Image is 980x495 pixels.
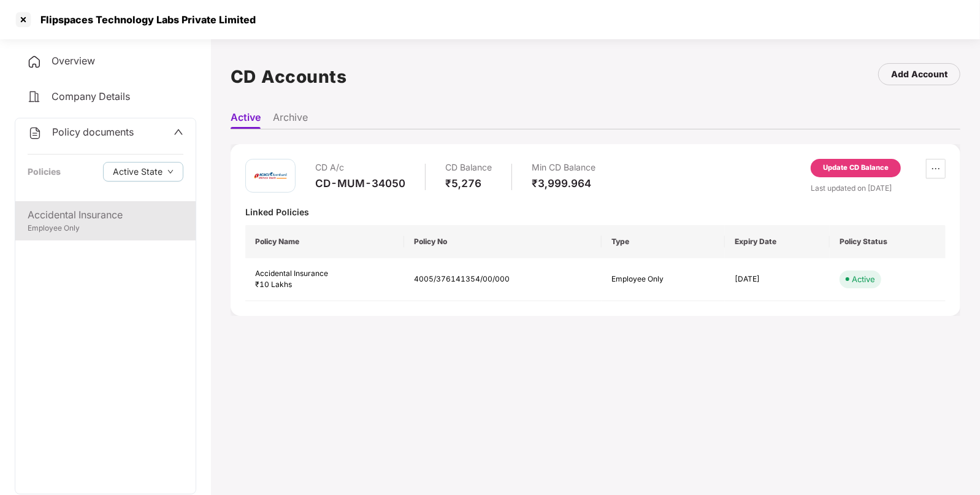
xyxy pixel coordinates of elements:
div: CD Balance [445,159,492,177]
div: Employee Only [28,223,183,234]
button: ellipsis [926,159,946,178]
span: Overview [52,55,95,67]
span: up [174,127,183,137]
div: Employee Only [611,274,715,285]
img: icici.png [252,169,289,182]
h1: CD Accounts [231,63,347,90]
span: ₹10 Lakhs [255,280,292,289]
img: svg+xml;base64,PHN2ZyB4bWxucz0iaHR0cDovL3d3dy53My5vcmcvMjAwMC9zdmciIHdpZHRoPSIyNCIgaGVpZ2h0PSIyNC... [28,126,42,140]
div: Min CD Balance [532,159,595,177]
td: 4005/376141354/00/000 [404,258,602,302]
th: Type [602,225,725,258]
div: Accidental Insurance [255,268,394,280]
div: Update CD Balance [823,163,889,174]
th: Policy Status [830,225,946,258]
button: Active Statedown [103,162,183,182]
img: svg+xml;base64,PHN2ZyB4bWxucz0iaHR0cDovL3d3dy53My5vcmcvMjAwMC9zdmciIHdpZHRoPSIyNCIgaGVpZ2h0PSIyNC... [27,55,42,69]
img: svg+xml;base64,PHN2ZyB4bWxucz0iaHR0cDovL3d3dy53My5vcmcvMjAwMC9zdmciIHdpZHRoPSIyNCIgaGVpZ2h0PSIyNC... [27,90,42,104]
td: [DATE] [725,258,830,302]
div: Accidental Insurance [28,207,183,223]
li: Archive [273,111,308,129]
span: Active State [113,165,163,178]
li: Active [231,111,261,129]
div: Policies [28,165,61,178]
span: Company Details [52,90,130,102]
div: CD-MUM-34050 [315,177,405,190]
span: ellipsis [927,164,945,174]
th: Expiry Date [725,225,830,258]
span: Policy documents [52,126,134,138]
div: Last updated on [DATE] [811,182,946,194]
div: CD A/c [315,159,405,177]
div: ₹5,276 [445,177,492,190]
div: Linked Policies [245,206,946,218]
div: Flipspaces Technology Labs Private Limited [33,13,256,26]
span: down [167,169,174,175]
th: Policy Name [245,225,404,258]
th: Policy No [404,225,602,258]
div: Active [852,273,875,285]
div: Add Account [891,67,947,81]
div: ₹3,999.964 [532,177,595,190]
